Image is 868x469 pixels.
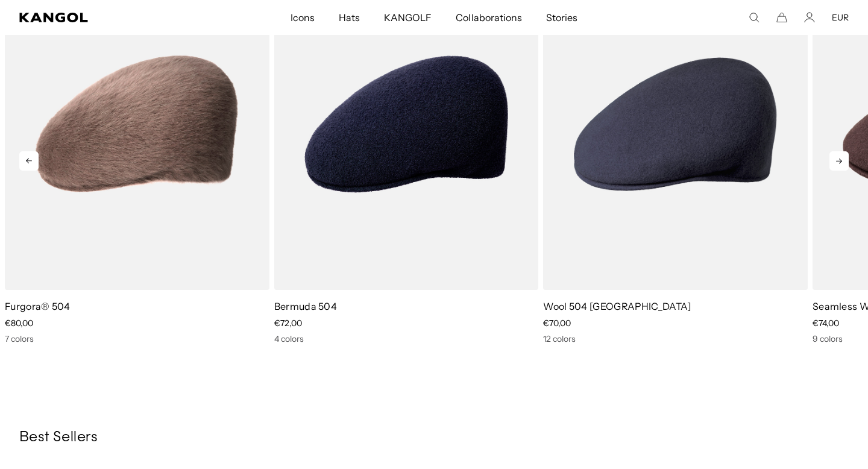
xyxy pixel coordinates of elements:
[5,333,269,344] div: 7 colors
[813,318,839,329] span: €74,00
[5,318,33,329] span: €80,00
[274,318,302,329] span: €72,00
[543,300,691,312] a: Wool 504 [GEOGRAPHIC_DATA]
[543,318,571,329] span: €70,00
[776,12,787,23] button: Cart
[804,12,815,23] a: Account
[832,12,849,23] button: EUR
[19,429,849,447] h3: Best Sellers
[274,300,338,312] a: Bermuda 504
[5,300,71,312] a: Furgora® 504
[274,333,539,344] div: 4 colors
[543,333,808,344] div: 12 colors
[749,12,759,23] summary: Search here
[19,13,192,22] a: Kangol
